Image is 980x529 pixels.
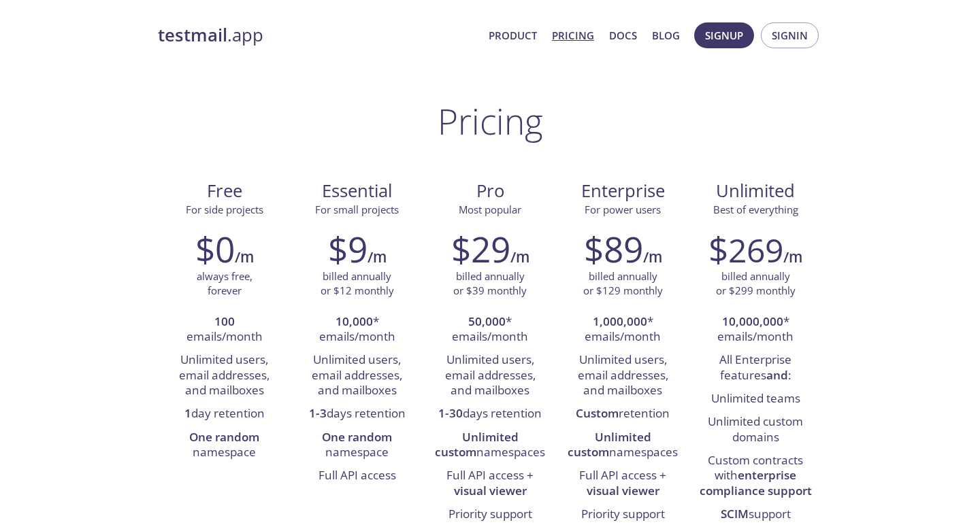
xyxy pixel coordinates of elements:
[609,27,637,44] a: Docs
[567,403,679,426] li: retention
[772,27,808,44] span: Signin
[652,27,680,44] a: Blog
[451,228,510,269] h2: $29
[158,23,227,47] strong: testmail
[761,22,819,48] button: Signin
[568,180,679,203] span: Enterprise
[301,349,413,403] li: Unlimited users, email addresses, and mailboxes
[301,403,413,426] li: days retention
[728,228,783,272] span: 269
[721,506,749,522] strong: SCIM
[169,180,280,203] span: Free
[309,405,327,421] strong: 1-3
[459,203,521,216] span: Most popular
[322,429,392,445] strong: One random
[438,101,543,141] h1: Pricing
[593,313,647,329] strong: 1,000,000
[567,311,679,349] li: * emails/month
[235,245,254,269] h6: /m
[567,349,679,403] li: Unlimited users, email addresses, and mailboxes
[587,483,659,498] strong: visual viewer
[783,245,802,269] h6: /m
[168,426,280,465] li: namespace
[766,367,788,383] strong: and
[700,449,812,503] li: Custom contracts with
[197,269,252,298] p: always free, forever
[716,179,795,203] span: Unlimited
[708,228,783,269] h2: $
[438,405,463,421] strong: 1-30
[434,349,546,403] li: Unlimited users, email addresses, and mailboxes
[434,311,546,349] li: * emails/month
[567,503,679,526] li: Priority support
[510,245,529,269] h6: /m
[315,203,399,216] span: For small projects
[567,464,679,503] li: Full API access +
[328,228,367,269] h2: $9
[214,313,235,329] strong: 100
[454,483,527,498] strong: visual viewer
[713,203,798,216] span: Best of everything
[567,426,679,465] li: namespaces
[301,180,412,203] span: Essential
[301,426,413,465] li: namespace
[468,313,506,329] strong: 50,000
[434,180,545,203] span: Pro
[722,313,783,329] strong: 10,000,000
[552,27,594,44] a: Pricing
[434,503,546,526] li: Priority support
[716,269,796,298] p: billed annually or $299 monthly
[168,349,280,403] li: Unlimited users, email addresses, and mailboxes
[301,464,413,488] li: Full API access
[195,228,235,269] h2: $0
[301,311,413,349] li: * emails/month
[700,311,812,349] li: * emails/month
[168,403,280,426] li: day retention
[585,203,661,216] span: For power users
[584,228,643,269] h2: $89
[367,245,387,269] h6: /m
[158,24,478,47] a: testmail.app
[700,503,812,526] li: support
[700,388,812,411] li: Unlimited teams
[168,311,280,349] li: emails/month
[321,269,394,298] p: billed annually or $12 monthly
[489,27,537,44] a: Product
[189,429,259,445] strong: One random
[336,313,373,329] strong: 10,000
[700,411,812,449] li: Unlimited custom domains
[576,405,619,421] strong: Custom
[184,405,191,421] strong: 1
[694,22,754,48] button: Signup
[434,464,546,503] li: Full API access +
[434,426,546,465] li: namespaces
[186,203,263,216] span: For side projects
[700,467,812,498] strong: enterprise compliance support
[434,403,546,426] li: days retention
[583,269,663,298] p: billed annually or $129 monthly
[643,245,662,269] h6: /m
[453,269,527,298] p: billed annually or $39 monthly
[700,349,812,388] li: All Enterprise features :
[568,429,651,460] strong: Unlimited custom
[705,27,743,44] span: Signup
[435,429,519,460] strong: Unlimited custom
